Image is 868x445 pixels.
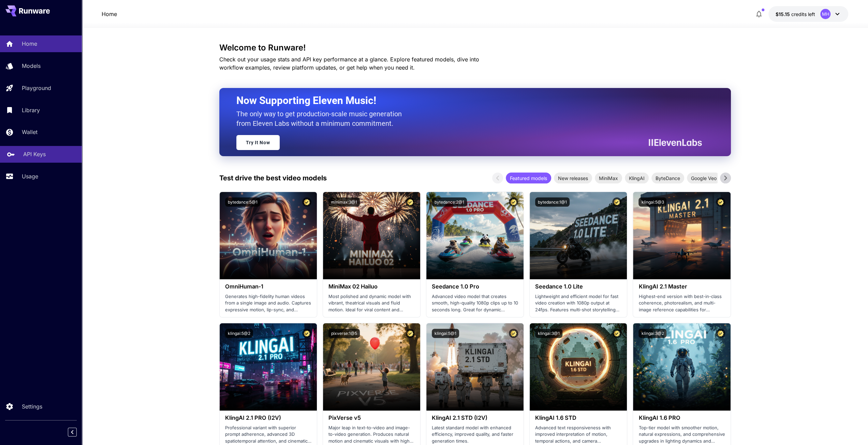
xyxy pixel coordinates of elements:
p: API Keys [23,150,46,158]
button: Certified Model – Vetted for best performance and includes a commercial license. [302,329,311,338]
div: MH [820,9,830,19]
h3: KlingAI 2.1 PRO (I2V) [225,415,311,421]
h2: Now Supporting Eleven Music! [236,94,697,107]
p: Advanced video model that creates smooth, high-quality 1080p clips up to 10 seconds long. Great f... [432,293,518,313]
p: Advanced text responsiveness with improved interpretation of motion, temporal actions, and camera... [535,425,621,445]
h3: KlingAI 1.6 PRO [638,415,725,421]
div: $15.14859 [775,11,815,18]
div: MiniMax [595,173,622,183]
p: Settings [22,402,42,411]
span: ByteDance [651,175,684,182]
p: Professional variant with superior prompt adherence, advanced 3D spatiotemporal attention, and ci... [225,425,311,445]
img: alt [323,192,420,279]
span: Google Veo [687,175,721,182]
img: alt [426,192,524,279]
img: alt [530,192,627,279]
button: pixverse:1@5 [328,329,360,338]
button: Certified Model – Vetted for best performance and includes a commercial license. [406,197,415,207]
button: minimax:3@1 [328,197,360,207]
span: MiniMax [595,175,622,182]
p: Wallet [22,128,38,136]
img: alt [220,323,317,411]
span: credits left [791,11,815,17]
h3: OmniHuman‑1 [225,283,311,290]
img: alt [530,323,627,411]
p: Test drive the best video models [219,173,327,183]
a: Try It Now [236,135,280,150]
button: klingai:5@1 [432,329,459,338]
button: Certified Model – Vetted for best performance and includes a commercial license. [509,329,518,338]
p: Playground [22,84,51,92]
h3: Seedance 1.0 Pro [432,283,518,290]
div: Google Veo [687,173,721,183]
button: Certified Model – Vetted for best performance and includes a commercial license. [716,197,725,207]
button: Certified Model – Vetted for best performance and includes a commercial license. [509,197,518,207]
div: Featured models [506,173,551,183]
span: Check out your usage stats and API key performance at a glance. Explore featured models, dive int... [219,56,479,71]
button: bytedance:2@1 [432,197,467,207]
div: KlingAI [625,173,649,183]
p: Home [22,40,37,48]
img: alt [323,323,420,411]
h3: PixVerse v5 [328,415,415,421]
p: The only way to get production-scale music generation from Eleven Labs without a minimum commitment. [236,109,407,128]
p: Most polished and dynamic model with vibrant, theatrical visuals and fluid motion. Ideal for vira... [328,293,415,313]
button: klingai:3@2 [638,329,666,338]
span: KlingAI [625,175,649,182]
p: Library [22,106,40,114]
img: alt [426,323,524,411]
button: bytedance:1@1 [535,197,570,207]
h3: Welcome to Runware! [219,43,731,53]
a: Home [102,10,117,18]
button: Certified Model – Vetted for best performance and includes a commercial license. [612,329,621,338]
div: New releases [554,173,592,183]
h3: KlingAI 2.1 Master [638,283,725,290]
button: $15.14859MH [768,6,848,22]
button: Collapse sidebar [68,428,77,436]
h3: MiniMax 02 Hailuo [328,283,415,290]
p: Usage [22,172,38,180]
h3: Seedance 1.0 Lite [535,283,621,290]
h3: KlingAI 1.6 STD [535,415,621,421]
img: alt [220,192,317,279]
img: alt [633,323,730,411]
button: klingai:5@3 [638,197,666,207]
div: Collapse sidebar [73,426,82,438]
span: Featured models [506,175,551,182]
img: alt [633,192,730,279]
button: Certified Model – Vetted for best performance and includes a commercial license. [612,197,621,207]
button: Certified Model – Vetted for best performance and includes a commercial license. [406,329,415,338]
div: ByteDance [651,173,684,183]
p: Generates high-fidelity human videos from a single image and audio. Captures expressive motion, l... [225,293,311,313]
nav: breadcrumb [102,10,117,18]
button: Certified Model – Vetted for best performance and includes a commercial license. [716,329,725,338]
h3: KlingAI 2.1 STD (I2V) [432,415,518,421]
p: Models [22,62,41,70]
p: Latest standard model with enhanced efficiency, improved quality, and faster generation times. [432,425,518,445]
button: bytedance:5@1 [225,197,260,207]
span: $15.15 [775,11,791,17]
p: Highest-end version with best-in-class coherence, photorealism, and multi-image reference capabil... [638,293,725,313]
button: Certified Model – Vetted for best performance and includes a commercial license. [302,197,311,207]
p: Lightweight and efficient model for fast video creation with 1080p output at 24fps. Features mult... [535,293,621,313]
span: New releases [554,175,592,182]
button: klingai:3@1 [535,329,562,338]
p: Major leap in text-to-video and image-to-video generation. Produces natural motion and cinematic ... [328,425,415,445]
p: Top-tier model with smoother motion, natural expressions, and comprehensive upgrades in lighting ... [638,425,725,445]
button: klingai:5@2 [225,329,253,338]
